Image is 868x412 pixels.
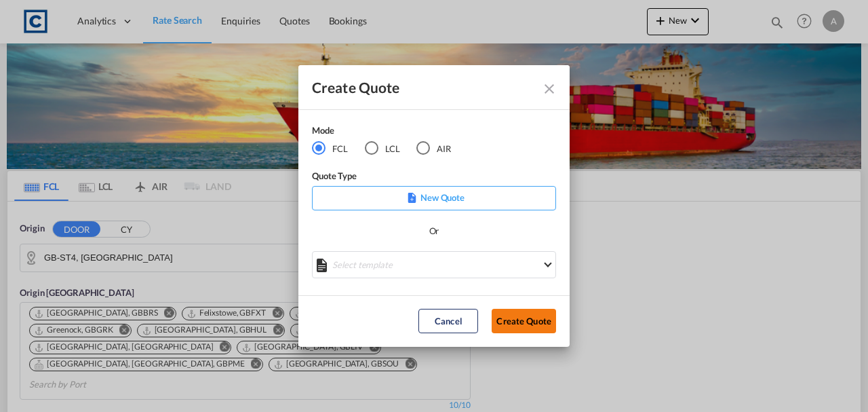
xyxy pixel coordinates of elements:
[312,79,532,96] div: Create Quote
[317,191,551,204] p: New Quote
[312,124,468,141] div: Mode
[312,141,348,155] md-radio-button: FCL
[541,81,557,97] md-icon: Close dialog
[418,309,478,333] button: Cancel
[416,141,451,155] md-radio-button: AIR
[365,141,400,155] md-radio-button: LCL
[298,65,570,347] md-dialog: Create QuoteModeFCL LCLAIR ...
[429,224,439,238] div: Or
[312,186,556,210] div: New Quote
[536,75,560,100] button: Close dialog
[492,309,556,333] button: Create Quote
[312,169,556,186] div: Quote Type
[312,251,556,278] md-select: Select template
